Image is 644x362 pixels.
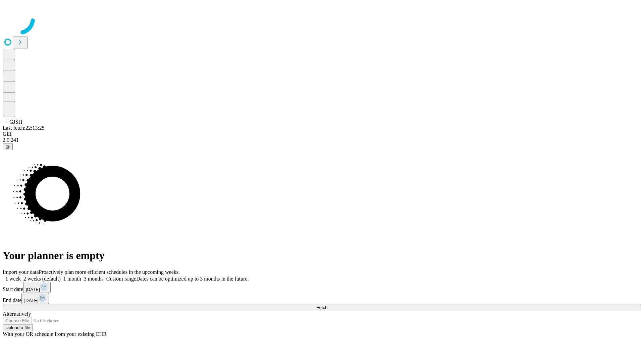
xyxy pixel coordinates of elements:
[3,143,13,150] button: @
[9,119,22,125] span: GJSH
[3,249,641,262] h1: Your planner is empty
[3,324,33,331] button: Upload a file
[26,287,40,292] span: [DATE]
[21,293,49,304] button: [DATE]
[3,293,641,304] div: End date
[3,131,641,137] div: GEI
[316,305,327,310] span: Fetch
[3,269,39,275] span: Import your data
[24,298,38,303] span: [DATE]
[3,282,641,293] div: Start date
[3,311,31,317] span: Alternatively
[3,125,45,131] span: Last fetch: 22:13:25
[136,276,249,282] span: Dates can be optimized up to 3 months in the future.
[5,276,21,282] span: 1 week
[84,276,104,282] span: 3 months
[5,144,10,149] span: @
[63,276,81,282] span: 1 month
[3,331,107,337] span: With your OR schedule from your existing EHR
[23,276,61,282] span: 2 weeks (default)
[106,276,136,282] span: Custom range
[23,282,51,293] button: [DATE]
[3,137,641,143] div: 2.0.241
[39,269,180,275] span: Proactively plan more efficient schedules in the upcoming weeks.
[3,304,641,311] button: Fetch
